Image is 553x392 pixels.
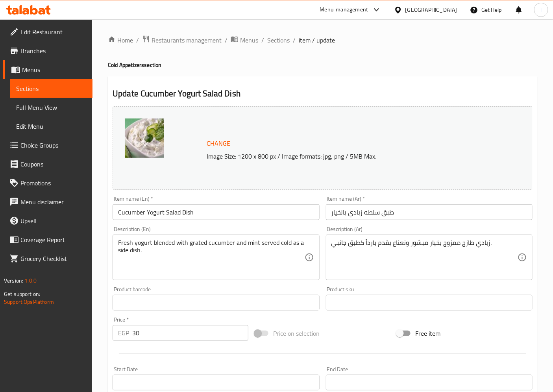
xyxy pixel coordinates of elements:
span: Upsell [20,216,86,226]
a: Coverage Report [3,230,92,249]
span: Menus [22,65,86,74]
li: / [261,35,264,45]
textarea: Fresh yogurt blended with grated cucumber and mint served cold as a side dish. [118,239,304,276]
p: Image Size: 1200 x 800 px / Image formats: jpg, png / 5MB Max. [203,152,500,161]
a: Menus [231,35,258,45]
h4: Cold Appetizers section [108,61,537,69]
input: Enter name Ar [326,204,533,220]
span: Branches [20,46,86,55]
a: Menu disclaimer [3,192,92,211]
span: Promotions [20,178,86,188]
p: EGP [118,328,129,338]
a: Sections [10,79,92,98]
span: Choice Groups [20,141,86,150]
li: / [225,35,227,45]
input: Please enter product sku [326,295,533,311]
a: Edit Restaurant [3,22,92,41]
h2: Update Cucumber Yogurt Salad Dish [113,88,533,100]
input: Please enter product barcode [113,295,319,311]
a: Branches [3,41,92,60]
a: Support.OpsPlatform [4,297,54,307]
span: item / update [299,35,335,45]
a: Home [108,35,133,45]
span: Coupons [20,159,86,169]
span: Menu disclaimer [20,197,86,207]
nav: breadcrumb [108,35,537,45]
span: Sections [16,84,86,93]
input: Enter name En [113,204,319,220]
a: Choice Groups [3,136,92,155]
span: 1.0.0 [24,276,37,286]
a: Menus [3,60,92,79]
div: [GEOGRAPHIC_DATA] [405,6,457,14]
input: Please enter price [132,325,248,341]
span: Free item [415,329,440,338]
span: Get support on: [4,289,40,299]
span: Edit Restaurant [20,27,86,37]
a: Grocery Checklist [3,249,92,268]
span: Version: [4,276,23,286]
span: i [540,6,542,14]
li: / [136,35,139,45]
span: Edit Menu [16,122,86,131]
span: Coverage Report [20,235,86,244]
span: Restaurants management [152,35,222,45]
span: Change [207,138,230,149]
span: Price on selection [273,329,320,338]
img: %D8%B3%D9%84%D8%B7%D9%87_%D8%B2%D8%A8%D8%A7%D8%AF%D9%8A_%D8%A8%D8%A7%D9%84%D8%AE%D9%8A%D8%A7%D8%B... [125,118,164,158]
div: Menu-management [320,5,368,15]
a: Promotions [3,174,92,192]
a: Upsell [3,211,92,230]
a: Coupons [3,155,92,174]
span: Grocery Checklist [20,254,86,263]
span: Full Menu View [16,103,86,112]
a: Edit Menu [10,117,92,136]
span: Menus [240,35,258,45]
a: Full Menu View [10,98,92,117]
textarea: زبادي طازج ممزوج بخيار مبشور ونعناع يقدم بارداً كطبق جانبي. [331,239,518,276]
li: / [293,35,296,45]
a: Sections [267,35,290,45]
a: Restaurants management [142,35,222,45]
button: Change [203,135,233,152]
